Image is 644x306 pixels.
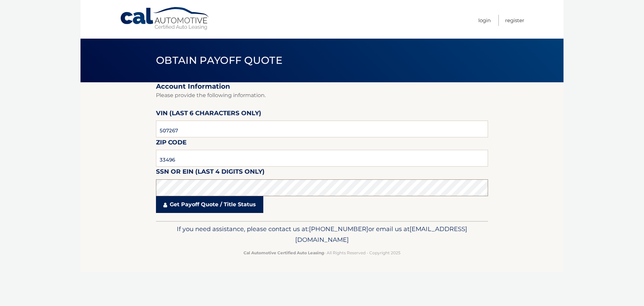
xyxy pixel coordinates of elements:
[244,250,324,255] strong: Cal Automotive Certified Auto Leasing
[156,82,488,91] h2: Account Information
[120,7,210,31] a: Cal Automotive
[505,15,524,26] a: Register
[156,196,263,213] a: Get Payoff Quote / Title Status
[156,91,488,100] p: Please provide the following information.
[156,137,186,150] label: Zip Code
[160,224,484,245] p: If you need assistance, please contact us at: or email us at
[478,15,491,26] a: Login
[156,167,265,179] label: SSN or EIN (last 4 digits only)
[156,108,261,121] label: VIN (last 6 characters only)
[156,54,282,67] span: Obtain Payoff Quote
[160,249,484,256] p: - All Rights Reserved - Copyright 2025
[309,225,368,233] span: [PHONE_NUMBER]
